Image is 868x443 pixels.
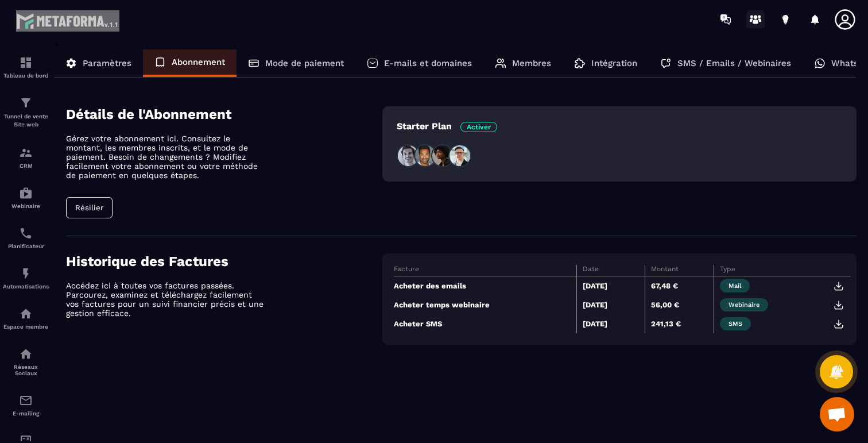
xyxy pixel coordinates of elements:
[820,397,854,432] div: Ouvrir le chat
[3,113,49,129] p: Tunnel de vente Site web
[3,137,49,178] a: formationformationCRM
[19,186,33,200] img: automations
[834,319,844,329] img: download.399b3ae9.svg
[394,276,576,296] td: Acheter des emails
[714,265,851,276] th: Type
[3,178,49,218] a: automationsautomationsWebinaire
[512,58,551,68] p: Membres
[3,298,49,338] a: automationsautomationsEspace membre
[3,87,49,137] a: formationformationTunnel de vente Site web
[83,58,131,68] p: Paramètres
[3,218,49,258] a: schedulerschedulerPlanificateur
[720,317,751,330] span: SMS
[460,122,497,132] span: Activer
[720,298,768,311] span: Webinaire
[19,267,33,280] img: automations
[591,58,637,68] p: Intégration
[576,276,645,296] td: [DATE]
[645,295,714,314] td: 56,00 €
[645,276,714,296] td: 67,48 €
[384,58,472,68] p: E-mails et domaines
[19,96,33,110] img: formation
[3,283,49,290] p: Automatisations
[834,300,844,310] img: download.399b3ae9.svg
[431,144,454,167] img: people3
[66,106,382,122] h4: Détails de l'Abonnement
[645,265,714,276] th: Montant
[3,385,49,425] a: emailemailE-mailing
[19,347,33,361] img: social-network
[3,163,49,169] p: CRM
[397,144,420,167] img: people1
[576,314,645,333] td: [DATE]
[720,279,750,292] span: Mail
[66,134,267,180] p: Gérez votre abonnement ici. Consultez le montant, les membres inscrits, et le mode de paiement. B...
[66,197,113,218] button: Résilier
[3,410,49,417] p: E-mailing
[576,295,645,314] td: [DATE]
[19,56,33,70] img: formation
[3,203,49,209] p: Webinaire
[394,265,576,276] th: Facture
[3,323,49,330] p: Espace membre
[677,58,791,68] p: SMS / Emails / Webinaires
[394,295,576,314] td: Acheter temps webinaire
[19,146,33,160] img: formation
[414,144,437,167] img: people2
[16,10,119,31] img: logo
[172,57,225,67] p: Abonnement
[3,243,49,249] p: Planificateur
[834,281,844,291] img: download.399b3ae9.svg
[19,226,33,240] img: scheduler
[3,338,49,385] a: social-networksocial-networkRéseaux Sociaux
[3,258,49,298] a: automationsautomationsAutomatisations
[66,281,267,318] p: Accédez ici à toutes vos factures passées. Parcourez, examinez et téléchargez facilement vos fact...
[397,121,497,132] p: Starter Plan
[645,314,714,333] td: 241,13 €
[3,364,49,376] p: Réseaux Sociaux
[394,314,576,333] td: Acheter SMS
[19,394,33,407] img: email
[54,38,857,362] div: >
[3,72,49,79] p: Tableau de bord
[66,253,382,269] h4: Historique des Factures
[19,307,33,321] img: automations
[3,47,49,87] a: formationformationTableau de bord
[576,265,645,276] th: Date
[448,144,471,167] img: people4
[265,58,344,68] p: Mode de paiement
